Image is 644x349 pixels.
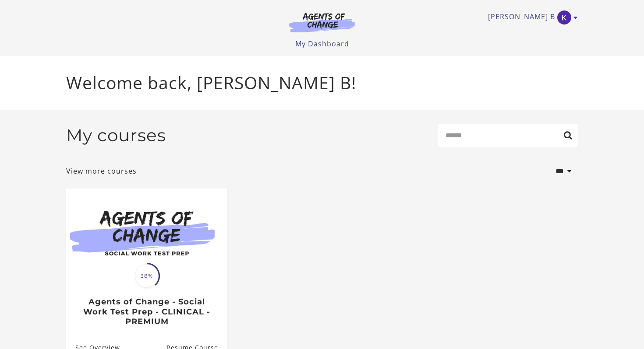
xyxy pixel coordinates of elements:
img: Agents of Change Logo [280,12,364,32]
h3: Agents of Change - Social Work Test Prep - CLINICAL - PREMIUM [75,297,218,327]
h2: My courses [66,125,166,146]
a: Toggle menu [488,10,573,24]
span: 38% [135,264,159,288]
p: Welcome back, [PERSON_NAME] B! [66,70,578,96]
a: My Dashboard [295,39,349,49]
a: View more courses [66,166,137,176]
